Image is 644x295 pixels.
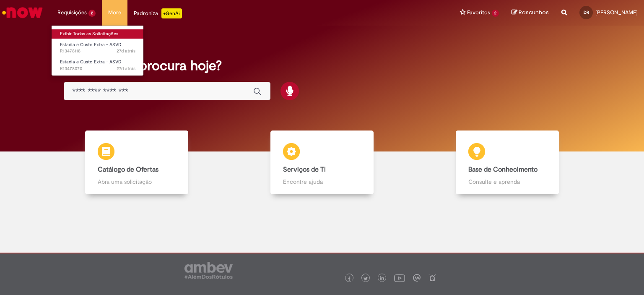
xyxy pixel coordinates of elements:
[184,262,233,279] img: logo_footer_ambev_rotulo_gray.png
[595,9,638,16] span: [PERSON_NAME]
[229,131,415,195] a: Serviços de TI Encontre ajuda
[512,9,549,17] a: Rascunhos
[117,65,135,72] time: 03/09/2025 16:14:02
[108,8,121,17] span: More
[134,8,182,18] div: Padroniza
[584,10,589,15] span: DR
[1,4,44,21] img: ServiceNow
[394,272,405,283] img: logo_footer_youtube.png
[468,178,546,186] p: Consulte e aprenda
[64,58,581,73] h2: O que você procura hoje?
[161,8,182,18] p: +GenAi
[57,8,87,17] span: Requisições
[519,8,549,16] span: Rascunhos
[52,57,144,73] a: Aberto R13478070 : Estadia e Custo Extra - ASVD
[44,131,229,195] a: Catálogo de Ofertas Abra uma solicitação
[51,25,144,76] ul: Requisições
[117,65,135,72] span: 27d atrás
[88,10,96,17] span: 2
[347,277,351,281] img: logo_footer_facebook.png
[283,165,326,174] b: Serviços de TI
[380,276,384,281] img: logo_footer_linkedin.png
[364,277,368,281] img: logo_footer_twitter.png
[60,42,122,48] span: Estadia e Custo Extra - ASVD
[117,48,135,54] time: 03/09/2025 16:20:55
[413,274,421,282] img: logo_footer_workplace.png
[60,65,135,72] span: R13478070
[98,178,176,186] p: Abra uma solicitação
[52,29,144,39] a: Exibir Todas as Solicitações
[117,48,135,54] span: 27d atrás
[467,8,490,17] span: Favoritos
[52,40,144,56] a: Aberto R13478118 : Estadia e Custo Extra - ASVD
[415,131,600,195] a: Base de Conhecimento Consulte e aprenda
[98,165,158,174] b: Catálogo de Ofertas
[283,178,361,186] p: Encontre ajuda
[60,59,122,65] span: Estadia e Custo Extra - ASVD
[428,274,436,282] img: logo_footer_naosei.png
[492,10,499,17] span: 2
[60,48,135,55] span: R13478118
[468,165,538,174] b: Base de Conhecimento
